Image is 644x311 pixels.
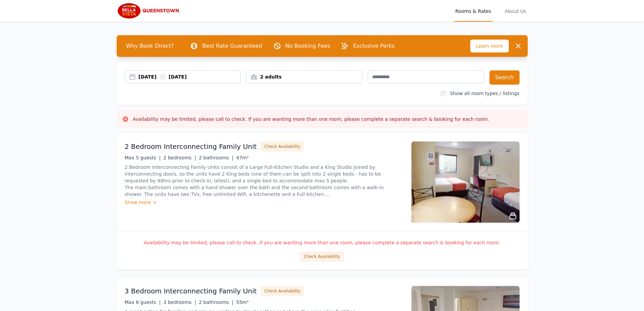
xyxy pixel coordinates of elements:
[202,42,262,50] p: Best Rate Guaranteed
[261,286,304,296] button: Check Availability
[490,70,520,85] button: Search
[470,40,509,52] span: Learn more
[285,42,330,50] p: No Booking Fees
[125,164,403,198] p: 2 Bedroom Interconnecting Family Units consist of a Large Full-Kitchen Studio and a King Studio j...
[125,299,161,305] span: Max 6 guests |
[125,142,257,151] h3: 2 Bedroom Interconnecting Family Unit
[117,3,182,19] img: Bella Vista Queenstown
[125,155,161,160] span: Max 5 guests |
[163,299,196,305] span: 3 bedrooms |
[199,299,233,305] span: 2 bathrooms |
[139,73,241,80] div: [DATE] [DATE]
[163,155,196,160] span: 2 bedrooms |
[236,155,249,160] span: 47m²
[125,199,403,206] div: Show more >
[199,155,233,160] span: 2 bathrooms |
[300,251,343,262] button: Check Availability
[121,39,180,53] span: Why Book Direct?
[125,286,257,296] h3: 3 Bedroom Interconnecting Family Unit
[133,116,490,123] h3: Availability may be limited, please call to check. If you are wanting more than one room, please ...
[125,239,520,246] p: Availability may be limited, please call to check. If you are wanting more than one room, please ...
[246,73,362,80] div: 2 adults
[450,91,519,96] label: Show all room types / listings
[353,42,395,50] p: Exclusive Perks
[261,141,304,152] button: Check Availability
[236,299,249,305] span: 55m²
